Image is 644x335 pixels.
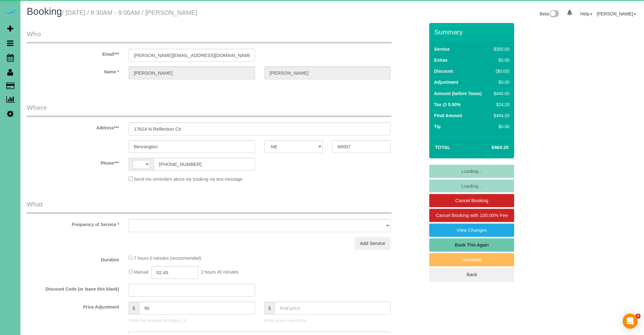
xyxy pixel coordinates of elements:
a: Back [429,268,514,281]
label: Duration [22,254,124,263]
a: View Changes [429,224,514,237]
label: Discount [434,68,453,74]
label: Name * [22,66,124,75]
a: Add Service [355,237,391,250]
label: Adjustment [434,79,458,85]
span: Cancel Booking with 100.00% Fee [436,213,508,218]
span: $ [264,302,275,315]
div: $440.00 [491,90,509,97]
a: Beta [540,11,559,16]
label: Price Adjustment [22,302,124,310]
a: Book This Again [429,238,514,252]
label: Amount (before Taxes) [434,90,481,97]
div: Open Intercom Messenger [623,314,638,329]
strong: Total [435,145,450,150]
span: 2 hours 45 minutes [201,270,238,275]
span: Manual [134,270,148,275]
a: Cancel Booking [429,194,514,207]
legend: What [27,200,391,214]
a: Help [580,11,592,16]
div: $350.00 [491,46,509,52]
div: $0.00 [491,123,509,130]
div: $464.20 [491,112,509,119]
p: Enter your Final Price [264,317,391,324]
input: final price [275,302,391,315]
label: Service [434,46,450,52]
div: ($0.00) [491,68,509,74]
label: Extras [434,57,447,63]
label: Discount Code (or leave this blank) [22,284,124,292]
label: Tip [434,123,441,130]
div: $0.00 [491,79,509,85]
span: Booking [27,6,62,17]
a: Cancel Booking with 100.00% Fee [429,209,514,222]
a: [PERSON_NAME] [597,11,636,16]
div: $0.00 [491,57,509,63]
label: Final Amount [434,112,462,119]
h4: $464.20 [473,145,508,150]
legend: Who [27,29,391,43]
div: $24.20 [491,101,509,108]
span: $ [129,302,139,315]
img: Automaid Logo [4,6,16,15]
span: 7 hours 0 minutes (recommended) [134,256,201,261]
p: Enter the Amount to Adjust, or [129,317,255,324]
img: New interface [549,10,559,18]
small: / [DATE] / 8:30AM - 9:00AM / [PERSON_NAME] [62,9,197,16]
label: Tax @ 5.50% [434,101,460,108]
h3: Summary [434,28,511,36]
span: 4 [636,314,641,319]
legend: Where [27,103,391,117]
label: Frequency of Service * [22,219,124,228]
span: Send me reminders about my booking via text message [134,177,243,182]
